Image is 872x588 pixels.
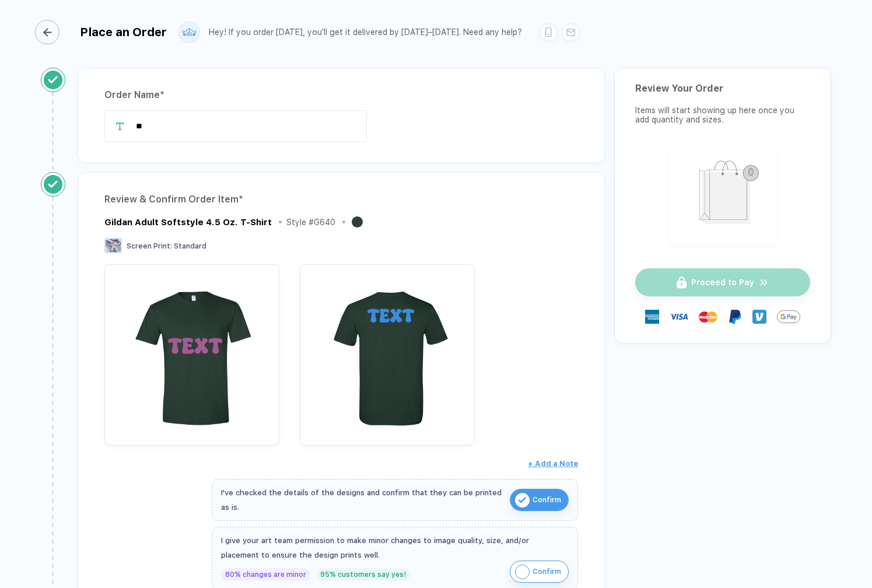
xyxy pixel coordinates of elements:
[645,310,659,324] img: express
[104,190,578,209] div: Review & Confirm Order Item
[110,270,274,433] img: 63e8e322-0cfb-4316-9f05-6fce408bb085_nt_front_1756171772240.jpg
[515,493,530,508] img: icon
[104,238,122,253] img: Screen Print
[728,310,742,324] img: Paypal
[221,485,504,514] div: I've checked the details of the designs and confirm that they can be printed as is.
[209,27,522,37] div: Hey! If you order [DATE], you'll get it delivered by [DATE]–[DATE]. Need any help?
[699,307,717,326] img: master-card
[127,242,172,250] span: Screen Print :
[635,106,810,124] div: Items will start showing up here once you add quantity and sizes.
[174,242,206,250] span: Standard
[104,86,578,104] div: Order Name
[533,491,561,509] span: Confirm
[675,153,771,237] img: shopping_bag.png
[777,305,800,328] img: GPay
[533,562,561,581] span: Confirm
[80,25,167,39] div: Place an Order
[528,459,578,468] span: + Add a Note
[179,22,199,43] img: user profile
[104,217,272,228] div: Gildan Adult Softstyle 4.5 Oz. T-Shirt
[286,218,335,227] div: Style # G640
[306,270,469,433] img: 63e8e322-0cfb-4316-9f05-6fce408bb085_nt_back_1756171772248.jpg
[510,561,569,583] button: iconConfirm
[670,307,688,326] img: visa
[635,83,810,94] div: Review Your Order
[528,454,578,473] button: + Add a Note
[510,489,569,511] button: iconConfirm
[752,310,766,324] img: Venmo
[515,565,530,579] img: icon
[221,568,310,581] div: 80% changes are minor
[316,568,410,581] div: 95% customers say yes!
[221,533,569,562] div: I give your art team permission to make minor changes to image quality, size, and/or placement to...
